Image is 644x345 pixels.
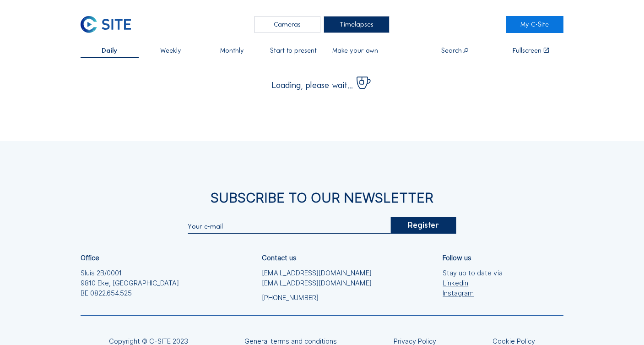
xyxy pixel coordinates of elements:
div: Timelapses [324,16,390,33]
a: Linkedin [443,278,503,288]
span: Make your own [332,47,378,54]
div: Cameras [254,16,320,33]
a: Privacy Policy [394,338,436,345]
a: C-SITE Logo [81,16,139,33]
div: Contact us [262,255,297,262]
input: Your e-mail [188,222,390,230]
div: Register [390,217,456,233]
a: Cookie Policy [492,338,535,345]
a: [PHONE_NUMBER] [262,293,372,303]
a: My C-Site [506,16,564,33]
a: General terms and conditions [244,338,337,345]
div: Sluis 2B/0001 9810 Eke, [GEOGRAPHIC_DATA] BE 0822.654.525 [81,268,179,298]
a: [EMAIL_ADDRESS][DOMAIN_NAME] [262,278,372,288]
span: Start to present [270,47,317,54]
div: Follow us [443,255,471,262]
div: Fullscreen [513,47,541,54]
span: Loading, please wait... [272,81,353,89]
span: Daily [102,47,117,54]
div: Subscribe to our newsletter [81,191,563,204]
span: Weekly [160,47,181,54]
a: Instagram [443,288,503,298]
span: Monthly [220,47,244,54]
div: Copyright © C-SITE 2023 [109,338,188,345]
div: Stay up to date via [443,268,503,298]
a: [EMAIL_ADDRESS][DOMAIN_NAME] [262,268,372,278]
div: Office [81,255,99,262]
img: C-SITE Logo [81,16,131,33]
